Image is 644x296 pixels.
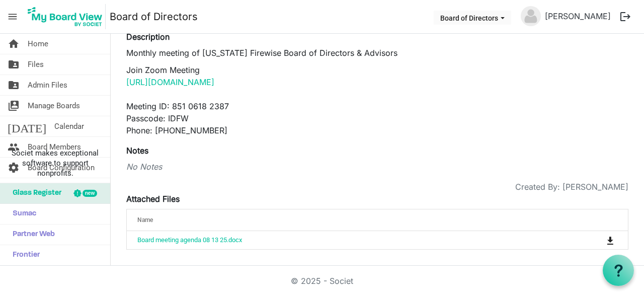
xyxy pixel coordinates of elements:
[434,11,511,25] button: Board of Directors dropdownbutton
[8,204,36,224] span: Sumac
[126,193,180,205] label: Attached Files
[54,116,84,136] span: Calendar
[8,245,40,265] span: Frontier
[515,181,628,193] span: Created By: [PERSON_NAME]
[541,6,615,26] a: [PERSON_NAME]
[8,137,20,157] span: people
[28,54,44,75] span: Files
[137,216,153,224] span: Name
[8,225,55,245] span: Partner Web
[8,54,20,75] span: folder_shared
[565,231,628,249] td: is Command column column header
[603,233,617,247] button: Download
[615,6,636,27] button: logout
[28,96,80,116] span: Manage Boards
[126,144,148,157] label: Notes
[521,6,541,26] img: no-profile-picture.svg
[8,34,20,54] span: home
[127,231,565,249] td: Board meeting agenda 08 13 25.docx is template cell column header Name
[8,75,20,95] span: folder_shared
[28,75,67,95] span: Admin Files
[8,116,46,136] span: [DATE]
[126,65,229,135] span: Join Zoom Meeting Meeting ID: 851 0618 2387 Passcode: IDFW Phone: [PHONE_NUMBER]
[126,48,397,58] span: Monthly meeting of [US_STATE] Firewise Board of Directors & Advisors
[126,77,214,87] a: [URL][DOMAIN_NAME]
[291,276,353,286] a: © 2025 - Societ
[83,190,97,197] div: new
[126,31,170,43] label: Description
[110,7,198,27] a: Board of Directors
[3,7,22,26] span: menu
[137,236,242,244] a: Board meeting agenda 08 13 25.docx
[28,34,48,54] span: Home
[8,183,61,203] span: Glass Register
[25,4,110,29] a: My Board View Logo
[5,148,106,178] span: Societ makes exceptional software to support nonprofits.
[126,161,628,173] div: No Notes
[8,96,20,116] span: switch_account
[25,4,106,29] img: My Board View Logo
[28,137,81,157] span: Board Members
